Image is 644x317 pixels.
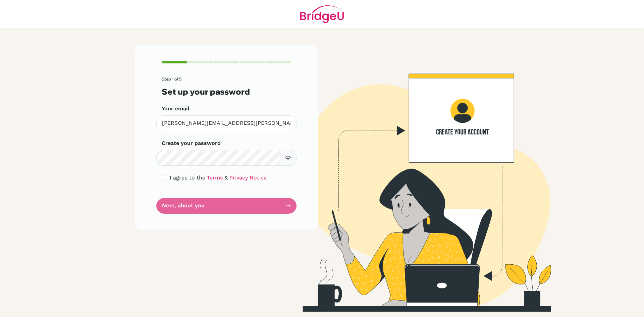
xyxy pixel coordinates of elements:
label: Your email [162,105,190,113]
span: Step 1 of 5 [162,76,181,82]
input: Insert your email* [156,115,297,131]
label: Create your password [162,139,221,147]
span: I agree to the [170,174,205,181]
a: Privacy Notice [229,174,267,181]
h3: Set up your password [162,87,291,97]
img: Create your account [226,45,609,312]
span: & [224,174,228,181]
a: Terms [207,174,223,181]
